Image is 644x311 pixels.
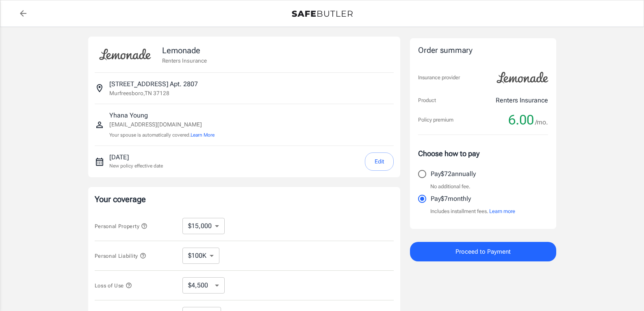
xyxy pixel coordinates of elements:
[109,120,215,129] p: [EMAIL_ADDRESS][DOMAIN_NAME]
[95,157,104,167] svg: New policy start date
[418,45,548,57] div: Order summary
[162,57,207,65] p: Renters Insurance
[95,43,156,66] img: Lemonade
[95,251,146,261] button: Personal Liability
[95,283,132,289] span: Loss of Use
[492,66,553,89] img: Lemonade
[365,152,394,171] button: Edit
[95,83,104,93] svg: Insured address
[455,246,511,257] span: Proceed to Payment
[535,117,548,128] span: /mo.
[109,131,215,139] p: Your spouse is automatically covered.
[109,79,198,89] p: [STREET_ADDRESS] Apt. 2807
[109,162,163,170] p: New policy effective date
[430,207,515,215] p: Includes installment fees.
[109,111,215,120] p: Yhana Young
[95,253,146,259] span: Personal Liability
[489,207,515,215] button: Learn more
[431,169,476,179] p: Pay $72 annually
[418,116,453,124] p: Policy premium
[109,152,163,162] p: [DATE]
[418,148,548,159] p: Choose how to pay
[15,5,31,22] a: back to quotes
[162,44,207,57] p: Lemonade
[191,131,215,139] button: Learn More
[95,120,104,130] svg: Insured person
[418,74,460,82] p: Insurance provider
[431,194,471,204] p: Pay $7 monthly
[95,223,147,229] span: Personal Property
[410,242,556,261] button: Proceed to Payment
[508,112,534,128] span: 6.00
[430,183,471,191] p: No additional fee.
[109,89,169,97] p: Murfreesboro , TN 37128
[95,221,147,231] button: Personal Property
[418,96,436,104] p: Product
[95,194,394,205] p: Your coverage
[95,281,132,290] button: Loss of Use
[496,96,548,105] p: Renters Insurance
[292,11,353,17] img: Back to quotes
